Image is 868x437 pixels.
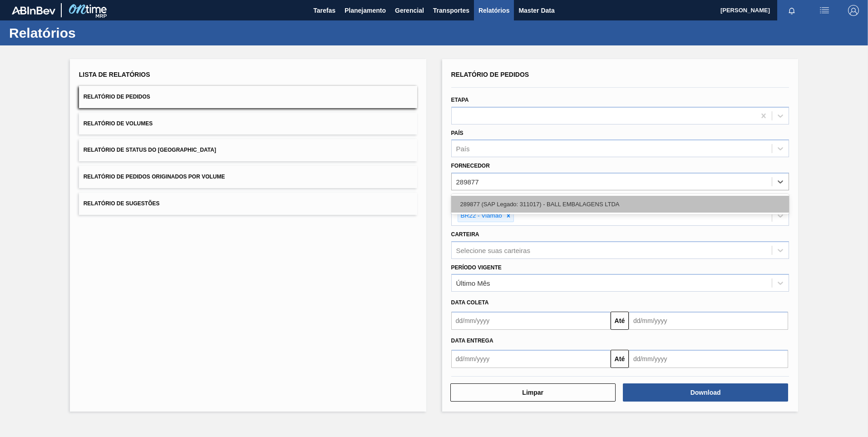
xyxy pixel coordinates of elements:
div: País [456,145,470,153]
label: Carteira [451,231,479,238]
span: Data entrega [451,338,493,344]
button: Relatório de Status do [GEOGRAPHIC_DATA] [79,139,417,161]
label: Etapa [451,97,469,103]
button: Até [611,350,629,368]
div: Selecione suas carteiras [456,246,530,254]
button: Limpar [450,383,616,402]
span: Relatórios [478,5,509,16]
span: Relatório de Sugestões [84,200,160,207]
input: dd/mm/yyyy [629,350,788,368]
button: Relatório de Sugestões [79,193,417,215]
div: 289877 (SAP Legado: 311017) - BALL EMBALAGENS LTDA [451,196,789,213]
input: dd/mm/yyyy [451,312,611,330]
img: userActions [819,5,830,16]
label: Fornecedor [451,163,490,169]
button: Relatório de Pedidos Originados por Volume [79,166,417,188]
div: Último Mês [456,279,490,287]
label: Período Vigente [451,264,502,271]
button: Relatório de Volumes [79,113,417,135]
label: País [451,130,464,136]
span: Gerencial [395,5,424,16]
span: Data coleta [451,299,489,306]
div: BR22 - Viamão [458,210,503,222]
span: Relatório de Pedidos [84,94,150,100]
img: Logout [848,5,859,16]
span: Lista de Relatórios [79,71,150,78]
img: TNhmsLtSVTkK8tSr43FrP2fwEKptu5GPRR3wAAAABJRU5ErkJggg== [12,6,55,15]
span: Planejamento [345,5,386,16]
button: Até [611,312,629,330]
span: Relatório de Pedidos Originados por Volume [84,174,225,180]
span: Transportes [433,5,469,16]
span: Relatório de Pedidos [451,71,529,78]
span: Relatório de Status do [GEOGRAPHIC_DATA] [84,147,216,153]
input: dd/mm/yyyy [451,350,611,368]
input: dd/mm/yyyy [629,312,788,330]
button: Relatório de Pedidos [79,86,417,108]
button: Download [623,383,788,402]
span: Tarefas [313,5,335,16]
h1: Relatórios [9,28,170,38]
span: Relatório de Volumes [84,120,153,127]
span: Master Data [518,5,554,16]
button: Notificações [777,4,806,17]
